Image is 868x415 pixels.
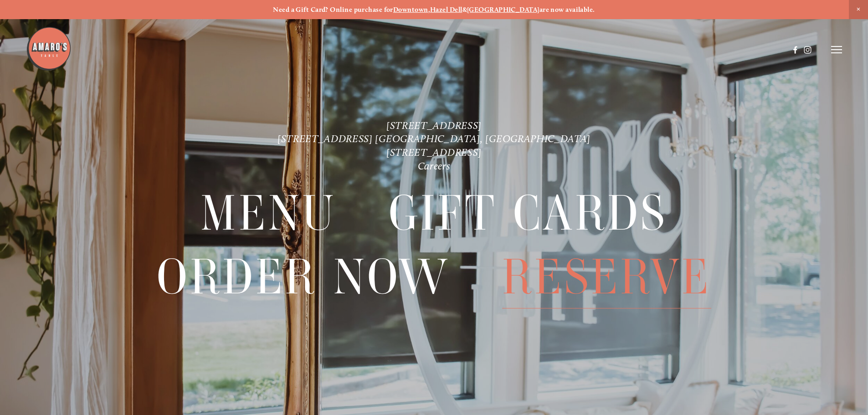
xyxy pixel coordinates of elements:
[386,146,482,159] a: [STREET_ADDRESS]
[418,160,451,172] a: Careers
[273,5,393,14] strong: Need a Gift Card? Online purchase for
[462,5,467,14] strong: &
[389,182,668,245] a: Gift Cards
[389,182,668,245] span: Gift Cards
[157,246,450,308] a: Order Now
[467,5,539,14] a: [GEOGRAPHIC_DATA]
[430,5,462,14] a: Hazel Dell
[200,182,336,245] span: Menu
[393,5,428,14] a: Downtown
[386,119,482,132] a: [STREET_ADDRESS]
[26,26,72,72] img: Amaro's Table
[277,133,591,145] a: [STREET_ADDRESS] [GEOGRAPHIC_DATA], [GEOGRAPHIC_DATA]
[200,182,336,245] a: Menu
[428,5,430,14] strong: ,
[502,246,711,308] a: Reserve
[539,5,595,14] strong: are now available.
